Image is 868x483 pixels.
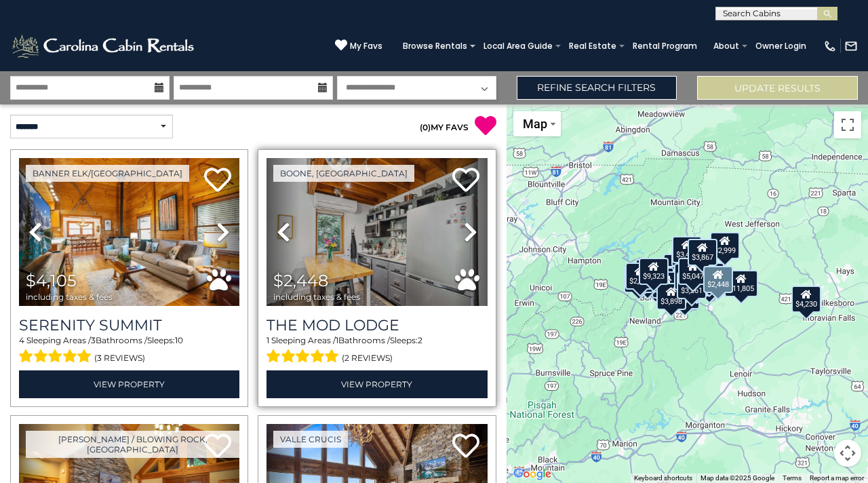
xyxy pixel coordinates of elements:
[26,292,113,301] span: including taxes & fees
[342,349,393,367] span: (2 reviews)
[175,335,183,345] span: 10
[19,370,239,398] a: View Property
[204,166,231,195] a: Add to favorites
[701,474,774,482] span: Map data ©2025 Google
[634,474,692,483] button: Keyboard shortcuts
[639,258,669,285] div: $9,323
[267,370,487,398] a: View Property
[783,474,802,482] a: Terms (opens in new tab)
[267,158,487,306] img: thumbnail_167016863.jpeg
[710,232,740,259] div: $2,999
[823,39,837,53] img: phone-regular-white.png
[725,270,759,297] div: $11,805
[26,431,239,458] a: [PERSON_NAME] / Blowing Rock, [GEOGRAPHIC_DATA]
[19,334,239,367] div: Sleeping Areas / Bathrooms / Sleeps:
[267,334,487,367] div: Sleeping Areas / Bathrooms / Sleeps:
[562,37,623,56] a: Real Estate
[420,122,431,132] span: ( )
[688,239,717,266] div: $3,867
[452,432,479,461] a: Add to favorites
[626,37,704,56] a: Rental Program
[396,37,474,56] a: Browse Rentals
[707,37,746,56] a: About
[273,292,360,301] span: including taxes & fees
[510,465,555,483] img: Google
[420,122,469,132] a: (0)MY FAVS
[810,474,864,482] a: Report a map error
[267,335,269,345] span: 1
[677,272,707,299] div: $3,261
[26,271,77,290] span: $4,105
[10,33,198,60] img: White-1-2.png
[834,111,861,138] button: Toggle fullscreen view
[844,39,858,53] img: mail-regular-white.png
[523,117,547,131] span: Map
[267,316,487,334] a: The Mod Lodge
[19,158,239,306] img: thumbnail_167191056.jpeg
[19,316,239,334] a: Serenity Summit
[335,39,382,53] a: My Favs
[749,37,813,56] a: Owner Login
[510,465,555,483] a: Open this area in Google Maps (opens a new window)
[697,76,858,100] button: Update Results
[418,335,422,345] span: 2
[19,335,24,345] span: 4
[273,431,348,448] a: Valle Crucis
[94,349,145,367] span: (3 reviews)
[834,440,861,467] button: Map camera controls
[517,76,677,100] a: Refine Search Filters
[624,266,654,293] div: $5,245
[791,286,821,313] div: $4,230
[422,122,428,132] span: 0
[91,335,96,345] span: 3
[625,263,655,290] div: $2,872
[656,283,686,310] div: $3,898
[672,236,702,263] div: $3,401
[704,266,734,293] div: $2,448
[273,165,414,182] a: Boone, [GEOGRAPHIC_DATA]
[477,37,559,56] a: Local Area Guide
[26,165,189,182] a: Banner Elk/[GEOGRAPHIC_DATA]
[674,263,704,290] div: $4,356
[273,271,328,290] span: $2,448
[679,258,709,285] div: $5,047
[635,259,665,286] div: $5,070
[513,111,561,136] button: Change map style
[336,335,338,345] span: 1
[350,40,382,52] span: My Favs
